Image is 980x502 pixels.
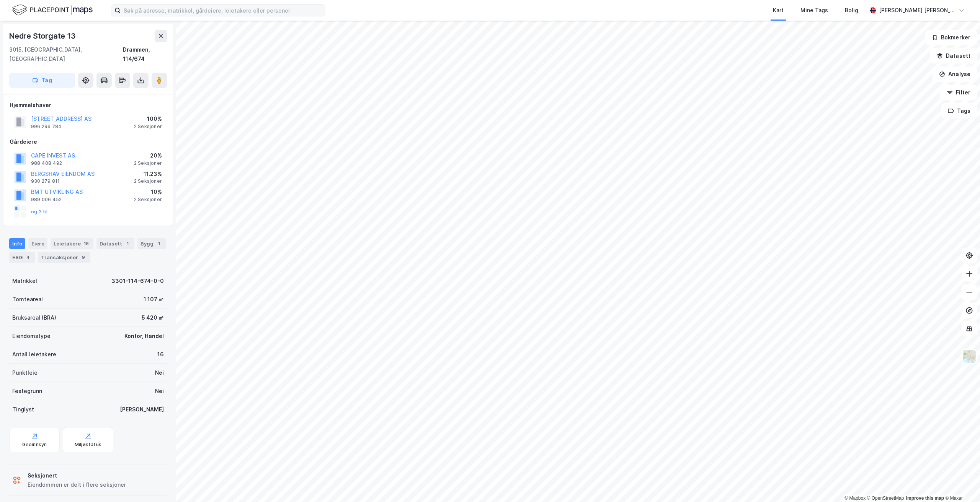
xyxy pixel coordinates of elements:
div: ESG [9,252,35,263]
div: 2 Seksjoner [134,197,162,203]
div: Kontrollprogram for chat [942,465,980,502]
div: 2 Seksjoner [134,123,162,130]
div: Festegrunn [12,387,42,396]
div: 1 107 ㎡ [144,295,164,304]
div: Seksjonert [28,471,126,480]
div: 988 408 492 [31,160,62,166]
div: 2 Seksjoner [134,160,162,166]
div: 996 296 784 [31,123,62,130]
div: Matrikkel [12,276,37,286]
div: Nedre Storgate 13 [9,30,77,42]
iframe: Chat Widget [942,465,980,502]
div: Transaksjoner [38,252,90,263]
div: 3015, [GEOGRAPHIC_DATA], [GEOGRAPHIC_DATA] [9,45,123,63]
input: Søk på adresse, matrikkel, gårdeiere, leietakere eller personer [121,5,325,16]
div: 9 [80,253,87,261]
div: 930 279 811 [31,178,60,184]
div: 20% [134,151,162,160]
div: Hjemmelshaver [10,101,167,110]
div: Geoinnsyn [22,442,47,448]
div: 3301-114-674-0-0 [111,276,164,286]
div: Eiendommen er delt i flere seksjoner [28,480,126,489]
div: [PERSON_NAME] [120,405,164,414]
div: 11.23% [134,169,162,179]
div: 4 [24,253,32,261]
button: Tag [9,73,75,88]
div: 989 006 452 [31,197,62,203]
img: Z [962,349,977,364]
div: Datasett [96,238,134,249]
div: 100% [134,114,162,123]
img: logo.f888ab2527a4732fd821a326f86c7f29.svg [12,3,93,17]
div: Kontor, Handel [124,331,164,341]
div: Antall leietakere [12,350,56,359]
button: Analyse [933,67,977,82]
div: 16 [157,350,164,359]
div: 1 [124,240,131,247]
div: Nei [155,387,164,396]
div: Info [9,238,25,249]
div: Tinglyst [12,405,34,414]
div: Bygg [137,238,166,249]
div: Bruksareal (BRA) [12,313,56,322]
div: 2 Seksjoner [134,178,162,184]
div: Tomteareal [12,295,43,304]
div: 5 420 ㎡ [142,313,164,322]
button: Tags [941,103,977,119]
div: [PERSON_NAME] [PERSON_NAME] Blankvoll Elveheim [879,6,955,15]
div: Drammen, 114/674 [123,45,167,63]
div: Gårdeiere [10,137,167,146]
div: 16 [82,240,90,247]
div: Eiendomstype [12,331,51,341]
button: Bokmerker [925,30,977,45]
div: Kart [773,6,784,15]
div: 10% [134,187,162,197]
div: Miljøstatus [75,442,101,448]
div: Eiere [28,238,47,249]
div: 1 [155,240,163,247]
a: Mapbox [844,496,866,501]
a: Improve this map [906,496,944,501]
a: OpenStreetMap [867,496,904,501]
div: Leietakere [51,238,93,249]
div: Punktleie [12,368,38,377]
div: Mine Tags [800,6,828,15]
button: Datasett [930,48,977,63]
div: Bolig [845,6,858,15]
button: Filter [940,85,977,100]
div: Nei [155,368,164,377]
